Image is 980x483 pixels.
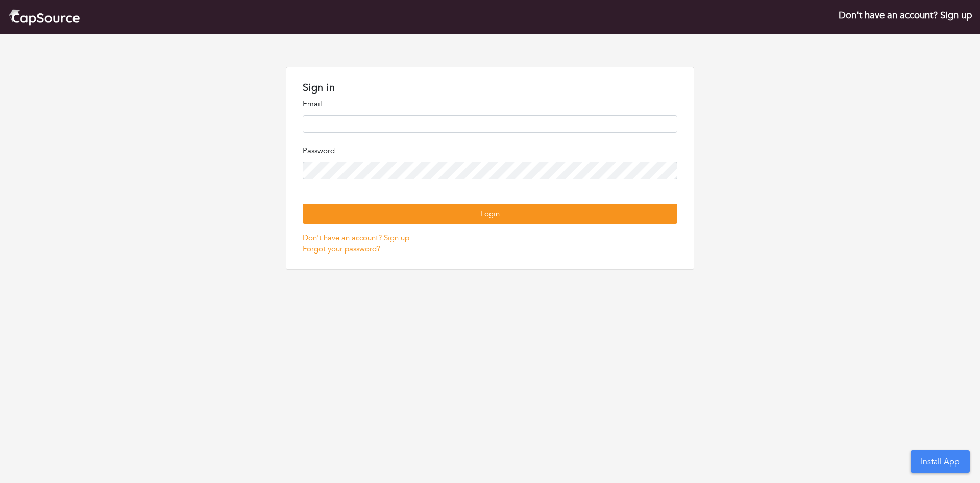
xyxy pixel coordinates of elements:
[303,82,677,94] h1: Sign in
[303,98,677,110] p: Email
[8,8,80,26] img: cap_logo.png
[303,233,409,243] a: Don't have an account? Sign up
[911,450,970,473] button: Install App
[303,145,677,157] p: Password
[303,244,380,254] a: Forgot your password?
[303,204,677,224] button: Login
[839,9,972,22] a: Don't have an account? Sign up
